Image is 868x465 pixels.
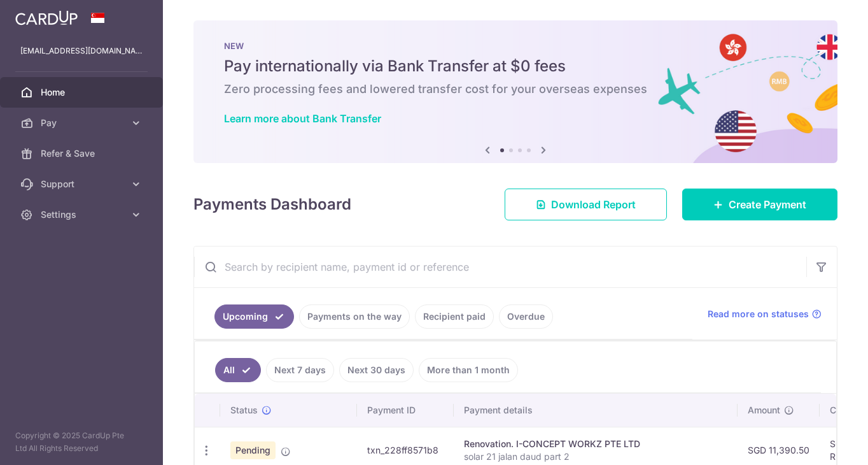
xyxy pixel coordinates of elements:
[224,41,807,51] p: NEW
[464,438,727,450] div: Renovation. I-CONCEPT WORKZ PTE LTD
[464,450,727,463] p: solar 21 jalan daud part 2
[194,247,806,287] input: Search by recipient name, payment id or reference
[551,197,636,212] span: Download Report
[15,10,78,25] img: CardUp
[41,208,125,221] span: Settings
[499,304,553,329] a: Overdue
[41,178,125,190] span: Support
[41,86,125,99] span: Home
[193,20,837,163] img: Bank transfer banner
[41,147,125,160] span: Refer & Save
[708,308,809,320] span: Read more on statuses
[224,56,807,76] h5: Pay internationally via Bank Transfer at $0 fees
[266,358,334,382] a: Next 7 days
[193,193,351,216] h4: Payments Dashboard
[214,304,294,329] a: Upcoming
[682,189,837,220] a: Create Payment
[224,82,807,97] h6: Zero processing fees and lowered transfer cost for your overseas expenses
[215,358,261,382] a: All
[748,404,780,417] span: Amount
[230,404,258,417] span: Status
[224,112,381,125] a: Learn more about Bank Transfer
[729,197,806,212] span: Create Payment
[357,394,454,427] th: Payment ID
[339,358,414,382] a: Next 30 days
[419,358,518,382] a: More than 1 month
[20,45,143,57] p: [EMAIL_ADDRESS][DOMAIN_NAME]
[41,117,125,129] span: Pay
[230,441,276,459] span: Pending
[299,304,410,329] a: Payments on the way
[708,308,822,320] a: Read more on statuses
[415,304,494,329] a: Recipient paid
[505,189,667,220] a: Download Report
[454,394,738,427] th: Payment details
